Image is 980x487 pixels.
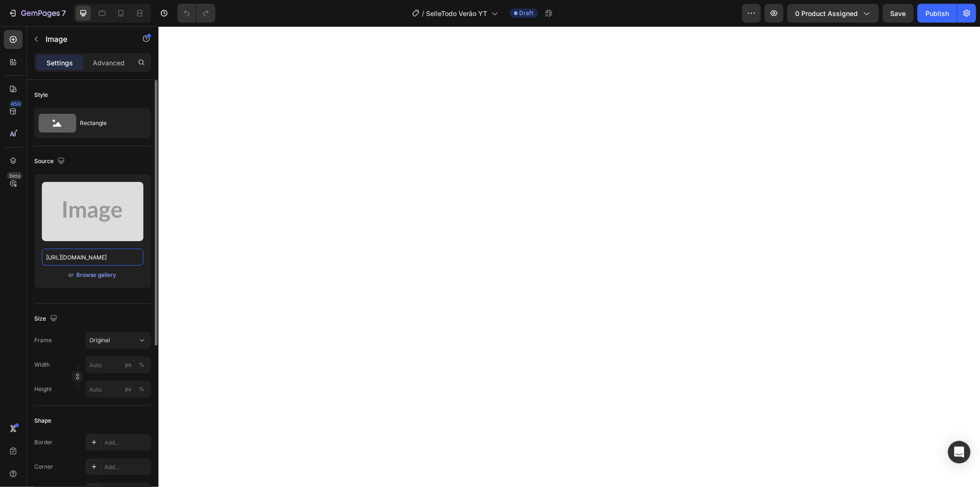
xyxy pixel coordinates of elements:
button: px [136,384,147,395]
div: Style [34,91,48,99]
div: px [125,385,132,393]
div: % [139,361,144,369]
div: % [139,385,144,393]
input: px% [85,381,151,398]
button: Save [883,4,914,23]
span: Save [891,9,906,17]
div: Add... [104,439,149,447]
button: Publish [917,4,957,23]
div: Shape [34,416,51,425]
span: SelleTodo Verão YT [427,8,488,18]
p: Image [46,33,126,45]
img: preview-image [42,182,143,241]
button: % [123,384,134,395]
iframe: Design area [158,26,980,487]
span: Original [89,336,110,345]
div: Add... [104,463,149,471]
span: Draft [520,9,534,17]
div: Beta [7,172,23,180]
label: Width [34,361,50,369]
div: px [125,361,132,369]
div: Rectangle [80,112,137,134]
button: 0 product assigned [787,4,879,23]
div: Undo/Redo [177,4,215,23]
div: Size [34,313,59,325]
span: 0 product assigned [795,8,858,18]
div: Open Intercom Messenger [948,441,971,463]
div: Corner [34,463,53,471]
button: 7 [4,4,70,23]
div: Source [34,155,67,168]
button: Browse gallery [76,270,117,280]
span: / [422,8,425,18]
div: 450 [9,100,23,108]
input: https://example.com/image.jpg [42,249,143,266]
input: px% [85,356,151,373]
button: px [136,359,147,370]
p: 7 [62,8,66,19]
button: Original [85,332,151,349]
p: Advanced [93,58,125,68]
div: Border [34,438,53,447]
div: Browse gallery [77,271,117,279]
p: Settings [47,58,73,68]
label: Height [34,385,52,393]
button: % [123,359,134,370]
span: or [69,269,74,281]
label: Frame [34,336,52,345]
div: Publish [925,8,949,18]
